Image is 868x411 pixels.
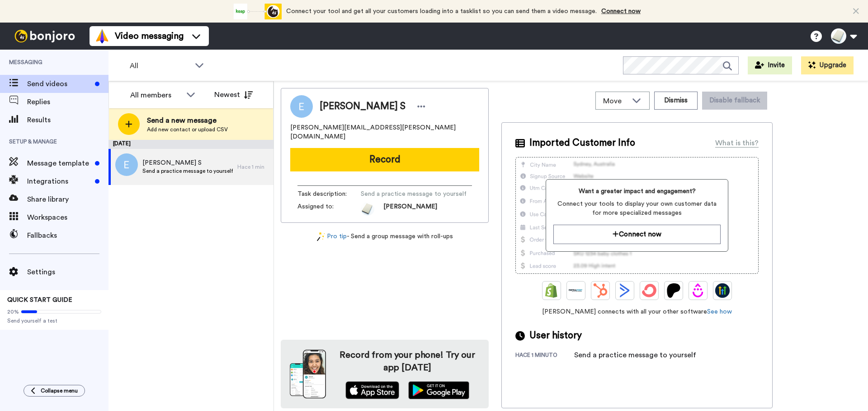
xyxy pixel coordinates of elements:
[286,8,597,14] span: Connect your tool and get all your customers loading into a tasklist so you can send them a video...
[27,97,108,107] span: Replies
[27,79,91,89] span: Send videos
[297,189,361,199] span: Task description :
[691,283,705,298] img: Drip
[383,202,437,216] span: [PERSON_NAME]
[801,56,854,74] button: Upgrade
[27,115,108,125] span: Results
[618,283,632,298] img: ActiveCampaign
[553,199,720,217] span: Connect your tools to display your own customer data for more specialized messages
[601,8,641,14] a: Connect now
[529,329,582,342] span: User history
[574,350,696,360] div: Send a practice message to yourself
[715,138,759,148] div: What is this?
[593,283,608,298] img: Hubspot
[544,283,559,298] img: Shopify
[27,230,108,241] span: Fallbacks
[130,90,182,101] div: All members
[11,30,79,42] img: bj-logo-header-white.svg
[108,140,274,149] div: [DATE]
[95,29,109,43] img: vm-color.svg
[529,136,635,150] span: Imported Customer Info
[317,232,325,241] img: magic-wand.svg
[666,283,681,298] img: Patreon
[27,194,108,205] span: Share library
[27,212,108,223] span: Workspaces
[147,115,228,126] span: Send a new message
[707,309,732,315] a: See how
[654,92,698,110] button: Dismiss
[361,189,467,199] span: Send a practice message to yourself
[290,95,313,118] img: Image of Erich mellado s
[290,350,326,398] img: download
[408,381,469,399] img: playstore
[237,163,269,171] div: Hace 1 min
[115,30,184,42] span: Video messaging
[702,92,767,110] button: Disable fallback
[7,297,72,303] span: QUICK START GUIDE
[7,317,101,324] span: Send yourself a test
[27,176,91,187] span: Integrations
[147,126,228,133] span: Add new contact or upload CSV
[335,349,480,374] h4: Record from your phone! Try our app [DATE]
[208,86,259,104] button: Newest
[642,283,656,298] img: ConvertKit
[715,283,730,298] img: GoHighLevel
[130,60,190,71] span: All
[115,153,138,176] img: e.png
[603,96,627,106] span: Move
[361,202,374,216] img: ACg8ocJHUgVD8rsvT3q4VIzfemBc7t4RPj9IXn2ZRnZlX75lFLSt7eE=s96-c
[345,381,399,399] img: appstore
[569,283,583,298] img: Ontraport
[748,56,792,74] button: Invite
[320,100,406,113] span: [PERSON_NAME] S
[297,202,361,216] span: Assigned to:
[553,225,720,244] button: Connect now
[7,308,19,315] span: 20%
[27,267,108,277] span: Settings
[290,148,479,171] button: Record
[142,167,233,175] span: Send a practice message to yourself
[290,123,479,141] span: [PERSON_NAME][EMAIL_ADDRESS][PERSON_NAME][DOMAIN_NAME]
[515,351,574,360] div: hace 1 minuto
[317,232,347,241] a: Pro tip
[27,158,91,169] span: Message template
[553,187,720,196] span: Want a greater impact and engagement?
[142,158,233,167] span: [PERSON_NAME] S
[232,4,282,19] div: animation
[515,307,759,316] span: [PERSON_NAME] connects with all your other software
[41,387,78,394] span: Collapse menu
[24,385,85,397] button: Collapse menu
[281,232,489,241] div: - Send a group message with roll-ups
